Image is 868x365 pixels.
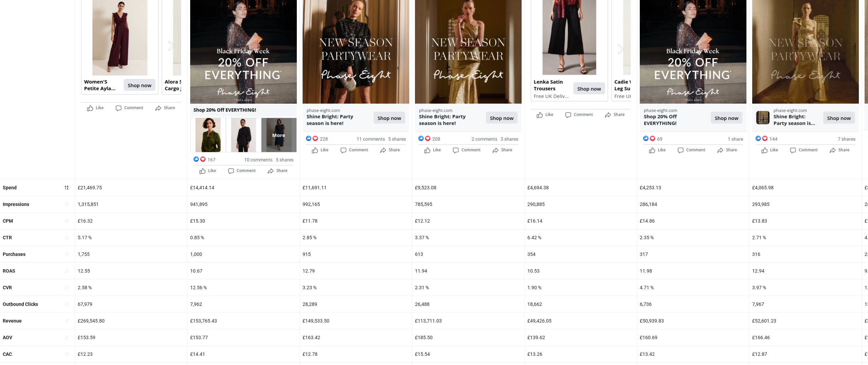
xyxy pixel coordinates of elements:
[637,279,749,296] div: 4.71 %
[75,246,187,262] div: 1,755
[75,329,187,346] div: £153.59
[412,279,524,296] div: 2.31 %
[637,263,749,279] div: 11.98
[525,263,637,279] div: 10.53
[749,229,862,246] div: 2.71 %
[525,346,637,362] div: £13.26
[3,285,12,290] b: CVR
[300,196,412,212] div: 992,165
[525,196,637,212] div: 290,885
[637,246,749,262] div: 317
[749,329,862,346] div: £166.46
[749,213,862,229] div: £13.83
[300,263,412,279] div: 12.79
[75,313,187,329] div: £269,545.80
[187,279,300,296] div: 12.56 %
[64,352,69,357] span: sort-ascending
[300,229,412,246] div: 2.85 %
[749,263,862,279] div: 12.94
[64,252,69,257] span: sort-ascending
[637,213,749,229] div: £14.86
[3,301,38,307] b: Outbound Clicks
[412,263,524,279] div: 11.94
[749,346,862,362] div: £12.87
[64,285,69,290] span: sort-ascending
[3,218,13,224] b: CPM
[525,179,637,196] div: £4,694.38
[412,196,524,212] div: 785,595
[525,229,637,246] div: 6.42 %
[3,318,22,324] b: Revenue
[749,196,862,212] div: 293,985
[187,296,300,312] div: 7,962
[525,296,637,312] div: 18,662
[187,196,300,212] div: 941,895
[749,279,862,296] div: 3.97 %
[525,246,637,262] div: 354
[412,246,524,262] div: 613
[637,296,749,312] div: 6,736
[525,279,637,296] div: 1.90 %
[300,313,412,329] div: £149,533.50
[75,263,187,279] div: 12.55
[187,229,300,246] div: 0.85 %
[75,179,187,196] div: £21,469.75
[75,213,187,229] div: £16.32
[75,229,187,246] div: 5.17 %
[3,335,12,340] b: AOV
[300,246,412,262] div: 915
[187,263,300,279] div: 10.67
[637,313,749,329] div: £50,939.83
[300,279,412,296] div: 3.23 %
[187,213,300,229] div: £15.30
[75,279,187,296] div: 2.58 %
[637,229,749,246] div: 2.35 %
[749,246,862,262] div: 316
[412,229,524,246] div: 3.37 %
[3,202,29,207] b: Impressions
[64,202,69,207] span: sort-ascending
[3,251,25,257] b: Purchases
[412,296,524,312] div: 26,488
[75,296,187,312] div: 67,979
[749,313,862,329] div: £52,601.23
[300,213,412,229] div: £11.78
[187,329,300,346] div: £153.77
[64,235,69,240] span: sort-ascending
[412,213,524,229] div: £12.12
[412,346,524,362] div: £15.54
[64,219,69,223] span: sort-ascending
[637,196,749,212] div: 286,184
[637,329,749,346] div: £160.69
[3,235,12,240] b: CTR
[64,318,69,323] span: sort-ascending
[300,296,412,312] div: 28,289
[637,179,749,196] div: £4,253.13
[75,196,187,212] div: 1,315,851
[187,346,300,362] div: £14.41
[525,313,637,329] div: £49,426.05
[3,185,17,190] b: Spend
[300,346,412,362] div: £12.78
[749,179,862,196] div: £4,065.98
[412,329,524,346] div: £185.50
[412,179,524,196] div: £9,523.08
[3,268,15,274] b: ROAS
[3,351,12,357] b: CAC
[300,329,412,346] div: £163.42
[75,346,187,362] div: £12.23
[525,213,637,229] div: £16.14
[64,185,69,190] span: sort-descending
[187,313,300,329] div: £153,765.43
[64,335,69,340] span: sort-ascending
[300,179,412,196] div: £11,691.11
[187,246,300,262] div: 1,000
[187,179,300,196] div: £14,414.14
[412,313,524,329] div: £113,711.03
[64,302,69,307] span: sort-ascending
[637,346,749,362] div: £13.42
[64,268,69,273] span: sort-ascending
[525,329,637,346] div: £139.62
[749,296,862,312] div: 7,967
